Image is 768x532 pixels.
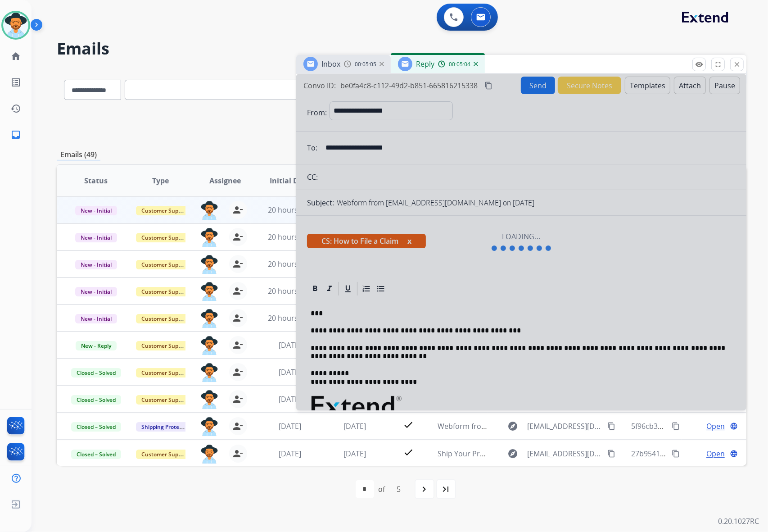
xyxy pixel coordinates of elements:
[233,232,244,242] mat-icon: person_remove
[76,341,117,350] span: New - Reply
[136,287,194,296] span: Customer Support
[607,422,615,430] mat-icon: content_copy
[233,286,244,296] mat-icon: person_remove
[84,175,108,186] span: Status
[136,314,194,323] span: Customer Support
[706,448,725,459] span: Open
[507,448,518,459] mat-icon: explore
[3,13,28,38] img: avatar
[270,175,310,186] span: Initial Date
[438,421,642,431] span: Webform from [EMAIL_ADDRESS][DOMAIN_NAME] on [DATE]
[419,484,430,495] mat-icon: navigate_next
[200,363,218,382] img: agent-avatar
[10,51,21,62] mat-icon: home
[200,390,218,409] img: agent-avatar
[10,103,21,114] mat-icon: history
[233,313,244,323] mat-icon: person_remove
[268,313,312,323] span: 20 hours ago
[730,450,738,458] mat-icon: language
[152,175,169,186] span: Type
[607,450,615,458] mat-icon: content_copy
[343,421,366,431] span: [DATE]
[507,421,518,432] mat-icon: explore
[279,367,301,377] span: [DATE]
[200,255,218,274] img: agent-avatar
[136,422,198,432] span: Shipping Protection
[75,287,117,296] span: New - Initial
[233,421,244,432] mat-icon: person_remove
[233,367,244,377] mat-icon: person_remove
[403,419,414,430] mat-icon: check
[200,309,218,328] img: agent-avatar
[695,60,703,68] mat-icon: remove_red_eye
[71,450,121,459] span: Closed – Solved
[672,422,680,430] mat-icon: content_copy
[136,206,194,215] span: Customer Support
[200,445,218,464] img: agent-avatar
[57,40,746,58] h2: Emails
[136,341,194,350] span: Customer Support
[136,260,194,269] span: Customer Support
[527,421,602,432] span: [EMAIL_ADDRESS][DOMAIN_NAME]
[268,232,312,242] span: 20 hours ago
[136,233,194,242] span: Customer Support
[200,228,218,247] img: agent-avatar
[75,233,117,242] span: New - Initial
[279,394,301,404] span: [DATE]
[706,421,725,432] span: Open
[233,448,244,459] mat-icon: person_remove
[200,417,218,436] img: agent-avatar
[279,449,301,459] span: [DATE]
[403,447,414,458] mat-icon: check
[10,77,21,88] mat-icon: list_alt
[71,422,121,432] span: Closed – Solved
[200,336,218,355] img: agent-avatar
[233,205,244,215] mat-icon: person_remove
[714,60,722,68] mat-icon: fullscreen
[733,60,741,68] mat-icon: close
[355,61,376,68] span: 00:05:05
[268,205,312,215] span: 20 hours ago
[718,516,759,527] p: 0.20.1027RC
[71,368,121,377] span: Closed – Solved
[75,260,117,269] span: New - Initial
[57,149,100,160] p: Emails (49)
[10,129,21,140] mat-icon: inbox
[75,206,117,215] span: New - Initial
[441,484,452,495] mat-icon: last_page
[321,59,340,69] span: Inbox
[233,259,244,269] mat-icon: person_remove
[438,449,500,459] span: Ship Your Product
[268,286,312,296] span: 20 hours ago
[672,450,680,458] mat-icon: content_copy
[279,340,301,350] span: [DATE]
[390,480,408,498] div: 5
[136,450,194,459] span: Customer Support
[233,340,244,350] mat-icon: person_remove
[71,395,121,405] span: Closed – Solved
[75,314,117,323] span: New - Initial
[210,175,241,186] span: Assignee
[527,448,602,459] span: [EMAIL_ADDRESS][DOMAIN_NAME]
[379,484,385,495] div: of
[449,61,470,68] span: 00:05:04
[730,422,738,430] mat-icon: language
[200,201,218,220] img: agent-avatar
[279,421,301,431] span: [DATE]
[632,421,763,431] span: 5f96cb3e-e7ef-440f-832c-d1024ef0765d
[416,59,434,69] span: Reply
[343,449,366,459] span: [DATE]
[136,368,194,377] span: Customer Support
[268,259,312,269] span: 20 hours ago
[233,394,244,405] mat-icon: person_remove
[200,282,218,301] img: agent-avatar
[136,395,194,405] span: Customer Support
